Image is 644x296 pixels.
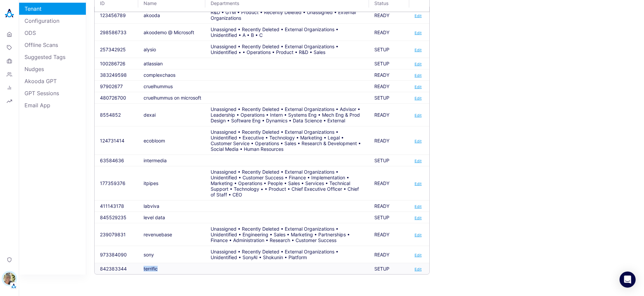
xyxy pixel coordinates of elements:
td: atlassian [138,58,205,69]
td: akooda [138,7,205,24]
td: intermedia [138,155,205,166]
button: 480726700 [100,95,126,101]
div: R&D • GTM • Product • Recently Deleted • Unassigned • External Organizations [211,9,364,21]
div: Unassigned • Recently Deleted • External Organizations • Unidentified • Executive • Technology • ... [211,129,364,152]
button: Alisa FaingoldTenant Logo [3,270,16,289]
span: Name [144,0,195,6]
td: ecobloom [138,126,205,155]
a: Configuration [19,15,86,27]
a: Email App [19,99,86,111]
a: Edit [415,204,422,209]
button: 845529235 [100,215,126,220]
a: Edit [415,13,422,18]
td: READY [369,81,409,92]
td: READY [369,223,409,246]
button: 973384090 [100,252,127,257]
td: READY [369,200,409,212]
td: terrific [138,263,205,274]
td: READY [369,104,409,126]
a: Edit [415,48,422,52]
td: SETUP [369,263,409,274]
a: ODS [19,27,86,39]
span: ID [100,0,128,6]
div: Unassigned • Recently Deleted • External Organizations • Unidentified • Customer Success • Financ... [211,169,364,197]
button: 63584636 [100,158,124,163]
img: Tenant Logo [10,283,17,289]
td: revenuebase [138,223,205,246]
td: SETUP [369,58,409,69]
button: 8554852 [100,112,121,118]
button: 842383344 [100,266,127,272]
a: Edit [415,253,422,257]
button: 239079831 [100,232,126,237]
a: Edit [415,31,422,35]
div: Unassigned • Recently Deleted • External Organizations • Unidentified • SonyAI • Shokunin • Platform [211,249,364,260]
img: Akooda Logo [3,7,16,20]
td: cruelhummus on microsoft [138,92,205,104]
button: 177359376 [100,180,125,186]
a: Edit [415,233,422,237]
td: level data [138,212,205,223]
div: Unassigned • Recently Deleted • External Organizations • Advisor • Leadership • Operations • Inte... [211,106,364,123]
a: Edit [415,159,422,163]
td: READY [369,166,409,200]
button: 97902677 [100,83,123,89]
a: Suggested Tags [19,51,86,63]
a: Offline Scans [19,39,86,51]
a: Nudges [19,63,86,75]
a: Akooda GPT [19,75,86,87]
td: READY [369,69,409,81]
img: Alisa Faingold [3,273,15,285]
a: Edit [415,181,422,186]
a: Edit [415,62,422,66]
div: Unassigned • Recently Deleted • External Organizations • Unidentified • • Operations • Product • ... [211,44,364,55]
td: READY [369,24,409,41]
button: 257342925 [100,47,126,52]
button: 383249598 [100,72,127,78]
button: 411143178 [100,203,124,209]
a: Tenant [19,3,86,15]
button: 124731414 [100,138,124,143]
a: GPT Sessions [19,87,86,99]
button: 123456789 [100,12,126,18]
td: SETUP [369,41,409,58]
td: akoodemo @ Microsoft [138,24,205,41]
a: Edit [415,96,422,101]
td: itpipes [138,166,205,200]
a: Edit [415,267,422,272]
td: READY [369,7,409,24]
td: SETUP [369,212,409,223]
button: 298586733 [100,29,126,35]
td: SETUP [369,92,409,104]
div: Unassigned • Recently Deleted • External Organizations • Unidentified • Engineering • Sales • Mar... [211,226,364,243]
a: Edit [415,216,422,220]
td: READY [369,246,409,263]
div: Open Intercom Messenger [620,272,636,288]
a: Edit [415,84,422,89]
td: READY [369,126,409,155]
td: sony [138,246,205,263]
td: dexai [138,104,205,126]
a: Edit [415,73,422,78]
div: Unassigned • Recently Deleted • External Organizations • Unidentified • A • B • C [211,26,364,38]
td: SETUP [369,155,409,166]
td: labviva [138,200,205,212]
td: complexchaos [138,69,205,81]
a: Edit [415,139,422,143]
a: Edit [415,113,422,118]
td: cruelhummus [138,81,205,92]
td: alysio [138,41,205,58]
button: 100286726 [100,61,125,66]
